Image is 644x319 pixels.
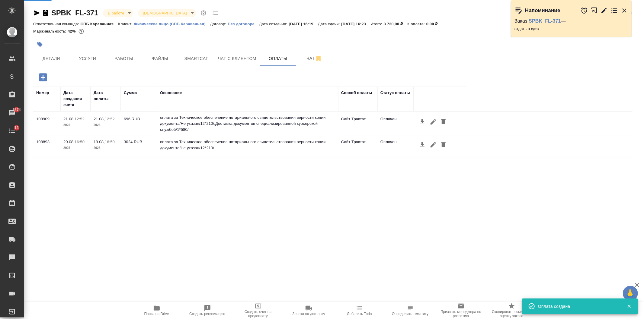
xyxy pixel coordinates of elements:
p: Дата сдачи: [318,22,341,26]
td: 108893 [33,136,60,157]
span: Чат [300,55,329,62]
div: В работе [103,9,133,17]
p: 16:50 [75,140,85,144]
button: Добавить оплату [35,71,51,84]
p: 19.08, [94,140,105,144]
p: Напоминание [525,8,560,14]
a: 8874 [2,105,23,120]
button: Перейти в todo [611,7,618,14]
button: Закрыть [621,7,628,14]
div: Дата создания счета [63,90,88,108]
p: Итого: [370,22,383,26]
p: 12:52 [105,117,115,121]
p: Дата создания: [259,22,289,26]
button: Отложить [581,7,588,14]
p: [DATE] 16:19 [289,22,318,26]
td: Сайт Трактат [338,113,377,134]
span: Услуги [73,55,102,62]
p: СПБ Караванная [81,22,118,26]
button: Редактировать [428,139,438,150]
p: Без договора [228,22,259,26]
p: 2025 [94,145,118,151]
p: Клиент: [118,22,134,26]
span: Создать счет на предоплату [236,310,280,318]
span: 🙏 [625,287,636,300]
button: 🙏 [623,286,638,301]
td: 696 RUB [121,113,157,134]
button: [DEMOGRAPHIC_DATA] [141,11,188,16]
span: Добавить Todo [347,312,372,316]
button: Заявка на доставку [284,302,334,319]
a: SPBK_FL-371 [51,9,98,17]
p: 0,00 ₽ [426,22,442,26]
svg: Отписаться [315,55,322,62]
span: Оплаты [264,55,293,62]
p: 2025 [94,122,118,128]
button: Удалить [438,139,449,150]
p: Маржинальность: [33,29,68,33]
span: Папка на Drive [144,312,169,316]
button: Скопировать ссылку [42,9,49,17]
button: Скопировать ссылку для ЯМессенджера [33,9,40,17]
p: Физическое лицо (СПБ Караванная) [134,22,210,26]
p: 2025 [63,145,88,151]
button: Todo [211,8,220,17]
button: Доп статусы указывают на важность/срочность заказа [200,9,207,17]
button: Открыть в новой вкладке [591,4,598,17]
p: Заказ — [514,18,628,24]
button: Скачать [417,116,428,128]
a: Без договора [228,21,259,26]
button: Добавить Todo [334,302,385,319]
span: 13 [11,125,22,131]
td: оплата за Техническое обеспечение нотариального свидетельствования верности копии документа/Не ук... [157,112,338,136]
a: Физическое лицо (СПБ Караванная) [134,21,210,26]
p: 42% [68,29,77,33]
button: Удалить [438,116,449,128]
span: Smartcat [182,55,211,62]
p: 3 720,00 ₽ [384,22,408,26]
p: 20.08, [63,140,75,144]
button: Редактировать [428,116,438,128]
td: Оплачен [377,113,414,134]
p: К оплате: [407,22,426,26]
td: Сайт Трактат [338,136,377,157]
button: Скачать [417,139,428,150]
td: оплата за Техническое обеспечение нотариального свидетельствования верности копии документа/Не ук... [157,136,338,157]
div: Статус оплаты [380,90,410,96]
div: Сумма [124,90,137,96]
div: Оплата создана [538,303,618,309]
p: 12:52 [75,117,85,121]
span: Определить тематику [392,312,428,316]
span: Скопировать ссылку на оценку заказа [490,310,533,318]
button: Создать счет на предоплату [233,302,284,319]
button: Создать рекламацию [182,302,233,319]
div: Основание [160,90,182,96]
button: 1800.00 RUB; [77,27,85,35]
p: 21.08, [63,117,75,121]
p: отдать в сдэк [514,26,628,32]
td: Оплачен [377,136,414,157]
span: Файлы [146,55,175,62]
a: 13 [2,123,23,138]
button: Закрыть [623,304,635,309]
p: 16:50 [105,140,115,144]
a: SPBK_FL-371 [529,18,561,24]
button: Призвать менеджера по развитию [436,302,486,319]
span: 8874 [9,107,24,113]
span: Создать рекламацию [189,312,225,316]
button: Папка на Drive [131,302,182,319]
div: Способ оплаты [341,90,372,96]
span: Заявка на доставку [292,312,325,316]
button: В работе [106,11,126,16]
div: Дата оплаты [94,90,118,102]
p: 2025 [63,122,88,128]
p: 21.08, [94,117,105,121]
span: Призвать менеджера по развитию [439,310,483,318]
button: Добавить тэг [33,38,46,51]
div: В работе [138,9,196,17]
p: Ответственная команда: [33,22,81,26]
span: Чат с клиентом [218,55,256,62]
span: Детали [37,55,66,62]
td: 3024 RUB [121,136,157,157]
button: Редактировать [601,7,608,14]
